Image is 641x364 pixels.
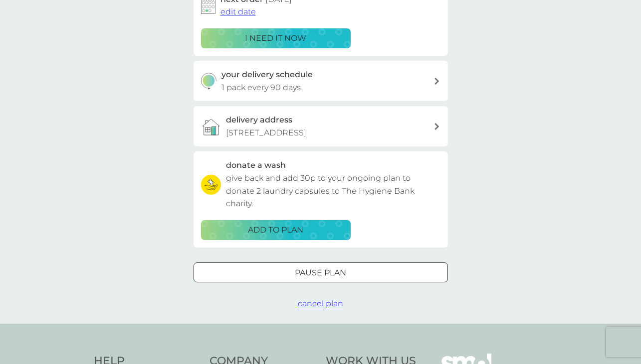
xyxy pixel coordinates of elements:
p: [STREET_ADDRESS] [226,126,306,139]
h3: delivery address [226,114,292,126]
button: Pause plan [194,262,448,282]
button: cancel plan [298,297,343,310]
a: delivery address[STREET_ADDRESS] [194,106,448,146]
button: ADD TO PLAN [201,220,351,240]
h3: donate a wash [226,159,286,172]
span: cancel plan [298,299,343,308]
p: Pause plan [295,266,346,279]
button: edit date [220,5,256,18]
p: 1 pack every 90 days [221,81,301,94]
p: ADD TO PLAN [248,224,303,237]
span: edit date [220,7,256,16]
button: your delivery schedule1 pack every 90 days [194,61,448,101]
h3: your delivery schedule [221,68,313,81]
p: i need it now [245,32,306,45]
button: i need it now [201,28,351,48]
p: give back and add 30p to your ongoing plan to donate 2 laundry capsules to The Hygiene Bank charity. [226,172,440,210]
